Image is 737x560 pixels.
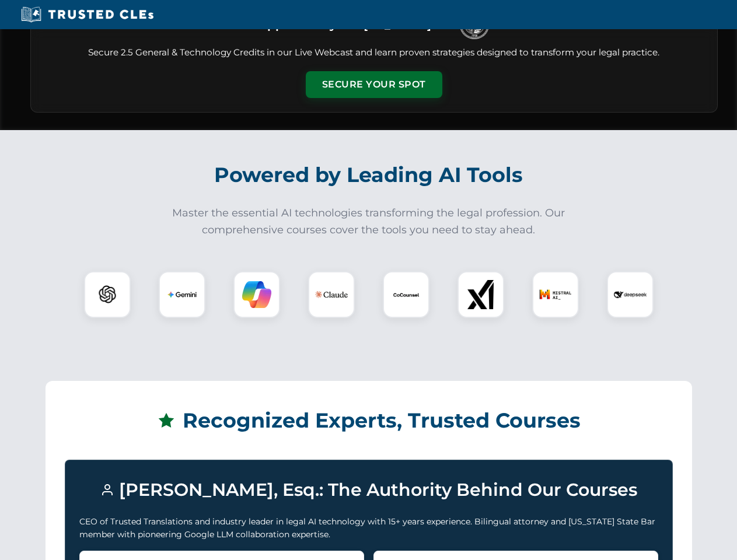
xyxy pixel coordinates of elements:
[84,271,131,318] div: ChatGPT
[46,155,692,195] h2: Powered by Leading AI Tools
[79,474,658,506] h3: [PERSON_NAME], Esq.: The Authority Behind Our Courses
[614,278,647,311] img: DeepSeek Logo
[539,278,572,311] img: Mistral AI Logo
[466,280,495,309] img: xAI Logo
[233,271,280,318] div: Copilot
[392,280,421,309] img: CoCounsel Logo
[90,278,124,311] img: ChatGPT Logo
[532,271,579,318] div: Mistral AI
[65,400,673,441] h2: Recognized Experts, Trusted Courses
[306,71,442,98] button: Secure Your Spot
[18,6,157,23] img: Trusted CLEs
[607,271,654,318] div: DeepSeek
[165,205,573,239] p: Master the essential AI technologies transforming the legal profession. Our comprehensive courses...
[242,280,271,309] img: Copilot Logo
[315,278,348,311] img: Claude Logo
[457,271,504,318] div: xAI
[159,271,205,318] div: Gemini
[167,280,197,309] img: Gemini Logo
[79,515,658,541] p: CEO of Trusted Translations and industry leader in legal AI technology with 15+ years experience....
[45,46,703,60] p: Secure 2.5 General & Technology Credits in our Live Webcast and learn proven strategies designed ...
[308,271,355,318] div: Claude
[383,271,429,318] div: CoCounsel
